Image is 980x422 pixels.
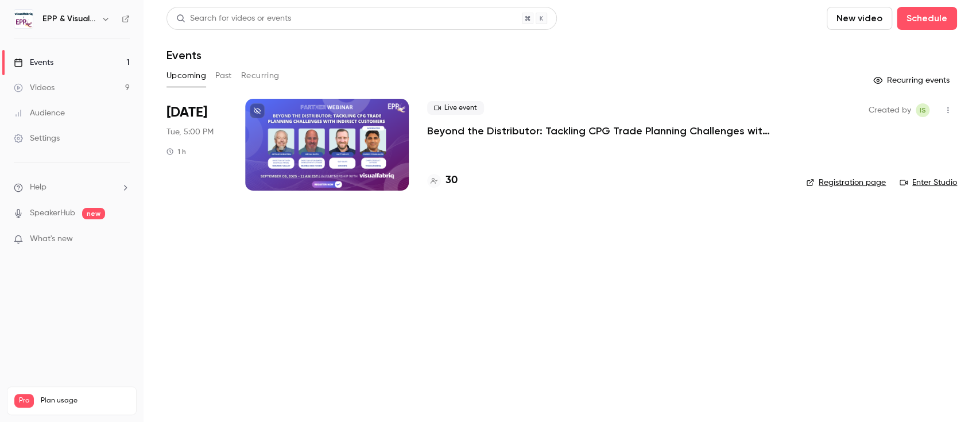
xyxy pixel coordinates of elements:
[30,181,47,193] span: Help
[166,67,206,85] button: Upcoming
[176,13,291,25] div: Search for videos or events
[215,67,232,85] button: Past
[806,177,886,188] a: Registration page
[116,234,130,245] iframe: Noticeable Trigger
[446,173,458,188] h4: 30
[166,126,214,138] span: Tue, 5:00 PM
[14,82,55,94] div: Videos
[166,147,186,156] div: 1 h
[41,396,129,405] span: Plan usage
[14,181,130,193] li: help-dropdown-opener
[14,394,34,408] span: Pro
[14,10,33,28] img: EPP & Visualfabriq
[920,103,926,117] span: IS
[30,233,73,245] span: What's new
[427,173,458,188] a: 30
[166,99,227,191] div: Sep 9 Tue, 11:00 AM (America/New York)
[14,57,53,68] div: Events
[900,177,957,188] a: Enter Studio
[30,207,75,219] a: SpeakerHub
[166,48,202,62] h1: Events
[427,124,772,138] a: Beyond the Distributor: Tackling CPG Trade Planning Challenges with Indirect Customers
[241,67,280,85] button: Recurring
[82,208,105,219] span: new
[427,101,484,115] span: Live event
[827,7,892,30] button: New video
[869,103,911,117] span: Created by
[868,71,957,90] button: Recurring events
[14,107,65,119] div: Audience
[14,133,60,144] div: Settings
[916,103,929,117] span: Itamar Seligsohn
[897,7,957,30] button: Schedule
[166,103,207,122] span: [DATE]
[42,13,96,25] h6: EPP & Visualfabriq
